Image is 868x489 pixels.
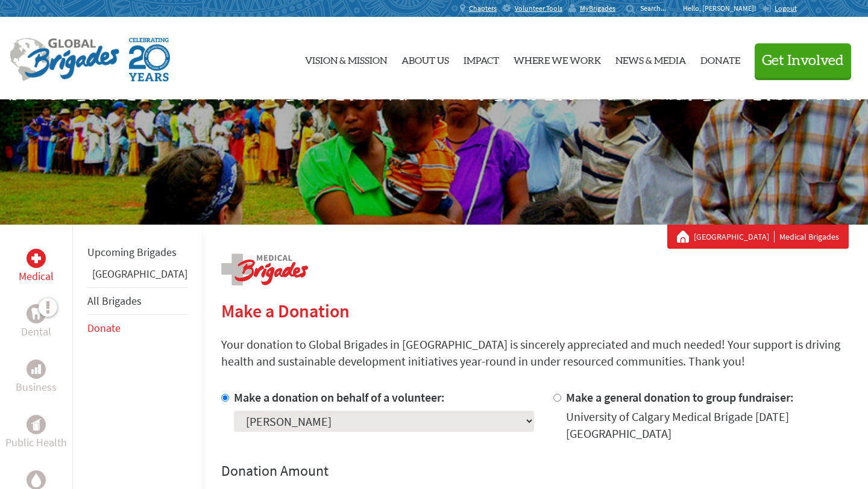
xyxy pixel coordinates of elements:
div: University of Calgary Medical Brigade [DATE] [GEOGRAPHIC_DATA] [566,408,849,442]
a: Donate [87,321,121,335]
p: Public Health [5,434,67,451]
a: Donate [700,27,740,90]
a: Impact [464,27,499,90]
div: Medical [27,249,46,268]
div: Medical Brigades [677,231,839,243]
div: Dental [27,304,46,323]
a: All Brigades [87,294,142,308]
p: Hello, [PERSON_NAME]! [683,4,762,13]
a: Where We Work [514,27,601,90]
img: Water [31,473,41,487]
h2: Make a Donation [221,300,849,322]
img: Public Health [31,419,41,431]
p: Your donation to Global Brigades in [GEOGRAPHIC_DATA] is sincerely appreciated and much needed! Y... [221,336,849,370]
div: Business [27,360,46,379]
a: MedicalMedical [19,249,54,285]
img: Global Brigades Logo [10,38,119,81]
a: Public HealthPublic Health [5,415,67,451]
p: Medical [19,268,54,285]
img: Dental [31,308,41,319]
span: Volunteer Tools [515,4,562,13]
a: DentalDental [21,304,51,340]
li: Donate [87,315,187,341]
h4: Donation Amount [221,461,849,481]
span: MyBrigades [580,4,615,13]
p: Dental [21,323,51,340]
span: Logout [775,4,797,13]
div: Public Health [27,415,46,434]
img: Global Brigades Celebrating 20 Years [129,38,170,81]
label: Make a general donation to group fundraiser: [566,390,794,405]
a: Upcoming Brigades [87,245,177,259]
a: News & Media [615,27,686,90]
a: Vision & Mission [305,27,387,90]
p: Business [16,379,57,396]
li: All Brigades [87,287,187,315]
li: Panama [87,266,187,287]
input: Search... [640,4,675,13]
label: Make a donation on behalf of a volunteer: [234,390,445,405]
button: Get Involved [755,43,851,78]
a: [GEOGRAPHIC_DATA] [694,231,775,243]
li: Upcoming Brigades [87,239,187,266]
span: Chapters [469,4,497,13]
a: [GEOGRAPHIC_DATA] [92,267,187,281]
a: Logout [762,4,797,13]
span: Get Involved [762,54,844,68]
img: logo-medical.png [221,254,308,285]
img: Medical [31,254,41,263]
a: About Us [401,27,449,90]
a: BusinessBusiness [16,360,57,396]
img: Business [31,364,41,374]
